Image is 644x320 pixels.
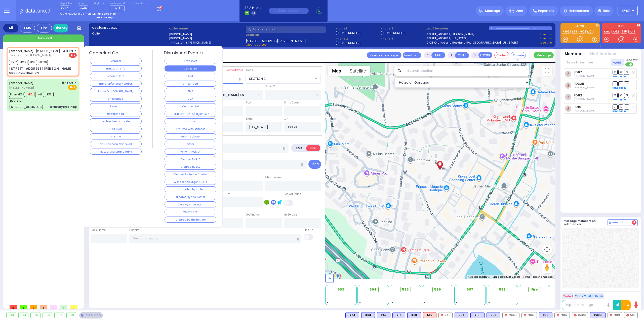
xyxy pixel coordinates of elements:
div: EMS [20,24,35,32]
button: Commercial [165,103,216,109]
div: BLS [377,312,390,318]
input: Search hospital [129,234,302,243]
img: comment-alt.png [609,222,611,224]
div: See map [79,312,103,318]
button: Transfer call [403,52,421,58]
span: - [327,293,329,297]
a: K101 [586,30,593,33]
div: ODOR INVESTIGATION [9,71,39,75]
button: Unattended [90,111,142,117]
div: M12 [423,312,436,318]
a: 10-28 Orange and Rockland Rd, [GEOGRAPHIC_DATA] [US_STATE] [425,41,518,45]
span: DR [613,93,618,98]
span: SO [618,70,623,75]
button: Trauma [165,118,216,124]
button: Cancelled by caller [165,186,216,192]
div: FD62 [554,312,570,318]
span: K-40 [78,6,88,11]
a: K303 [562,30,571,33]
span: 594 [370,287,377,292]
label: Cross 2 [265,84,275,88]
a: FD67 [574,70,582,74]
div: 595 [31,312,40,318]
button: EMS [165,88,216,94]
span: Help [603,9,610,13]
span: Message [485,8,500,13]
button: KY67 [618,6,638,16]
span: - [424,301,425,304]
div: Fire [37,24,52,32]
span: M12 [26,92,34,97]
span: 1 [60,305,67,309]
span: Fire [69,53,77,58]
span: 596 [434,287,441,292]
label: Night unit [94,2,105,5]
button: Send [308,160,321,169]
button: Map camera controls [542,244,552,255]
span: TR [624,70,629,75]
span: - [488,293,490,297]
span: 0 [10,305,17,309]
span: Internal Chat [612,221,631,224]
span: FD62 [19,60,27,65]
span: DR [613,104,618,109]
span: 597 [467,287,473,292]
div: K24 [345,312,359,318]
div: [STREET_ADDRESS] [9,104,44,110]
div: K12 [392,312,405,318]
div: All [3,24,18,32]
button: Follow On [DOMAIN_NAME] [90,88,142,94]
button: Went to the Urgent Care [165,179,216,185]
span: Aron Stern [574,109,595,113]
span: - [359,297,361,301]
span: [PERSON_NAME] [36,49,60,53]
button: Cleared By BLS [165,164,216,170]
button: UNIT [431,52,445,58]
label: Medic on call [110,2,127,5]
div: BLS [407,312,421,318]
label: P Last Name [265,175,281,180]
a: FD328 [574,82,584,86]
span: Driver-K83 [9,92,25,97]
a: 595 [621,30,628,33]
a: Send again [613,75,626,78]
span: - [456,301,458,304]
button: Cleared by the hotline [165,217,216,223]
span: Isaac Hershkowiz [574,74,595,78]
label: Turn off text [625,62,633,67]
label: Destination [246,213,261,217]
label: Dispatcher [60,2,72,5]
span: 0 [30,305,37,309]
span: - [392,297,393,301]
div: K78 [539,312,552,318]
img: red-radio-icon.svg [574,314,577,316]
span: BUS-912 [9,98,22,103]
span: SO [618,104,623,109]
button: Call Has Been Canceled [90,141,142,147]
div: K303 [590,312,606,318]
button: Personal [90,103,142,109]
span: TR [624,93,629,98]
span: TR [624,104,629,109]
a: FD19 [574,105,581,109]
button: Covered [511,52,526,58]
span: EMS [68,85,77,90]
button: Transport [165,58,216,64]
label: KJ EMS... [560,25,600,28]
span: BRIA Phone [245,6,261,10]
img: message.svg [479,9,483,13]
button: Cleared by the Doctor [165,194,216,200]
a: FD62 [612,30,620,33]
span: - [392,293,393,297]
span: - [424,297,425,301]
div: 597 [55,312,64,318]
label: Pick up [304,228,313,232]
span: ר' הערצקא - ר' [PERSON_NAME] [9,53,60,58]
div: FD67 [521,312,537,318]
div: BLS [392,312,405,318]
span: - [359,293,361,297]
div: K101 [470,312,485,318]
label: Use Callback [284,192,301,196]
a: [STREET_ADDRESS][US_STATE] [425,36,467,41]
span: Important [538,9,554,13]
